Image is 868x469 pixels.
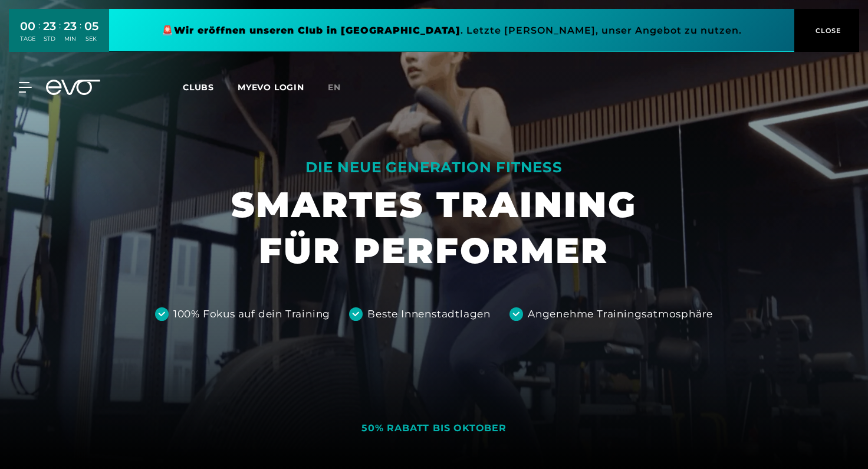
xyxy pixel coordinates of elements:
div: MIN [64,35,77,43]
div: 05 [84,18,98,35]
div: 23 [43,18,56,35]
span: Clubs [183,82,214,93]
div: SEK [84,35,98,43]
div: DIE NEUE GENERATION FITNESS [231,158,637,177]
div: 23 [64,18,77,35]
a: MYEVO LOGIN [238,82,304,93]
div: 00 [20,18,35,35]
div: Angenehme Trainingsatmosphäre [528,307,713,322]
a: en [328,81,355,94]
div: : [80,19,81,50]
div: 100% Fokus auf dein Training [173,307,330,322]
div: TAGE [20,35,35,43]
a: Clubs [183,81,238,93]
div: Beste Innenstadtlagen [367,307,491,322]
span: CLOSE [813,25,841,36]
div: : [38,19,40,50]
div: : [59,19,61,50]
span: en [328,82,341,93]
div: 50% RABATT BIS OKTOBER [361,422,507,435]
h1: SMARTES TRAINING FÜR PERFORMER [231,182,637,274]
button: CLOSE [794,9,859,52]
div: STD [43,35,56,43]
